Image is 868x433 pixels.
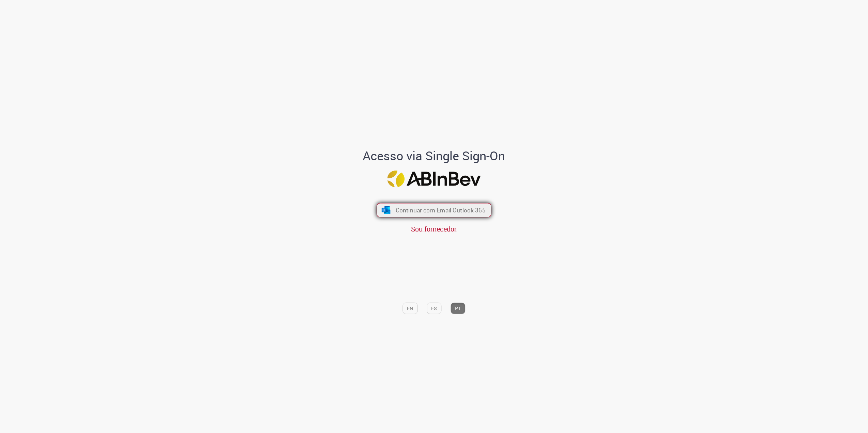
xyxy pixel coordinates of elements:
[403,303,418,314] button: EN
[451,303,465,314] button: PT
[396,206,486,214] span: Continuar com Email Outlook 365
[381,206,391,214] img: ícone Azure/Microsoft 360
[377,203,491,217] button: ícone Azure/Microsoft 360 Continuar com Email Outlook 365
[411,224,457,234] a: Sou fornecedor
[388,171,481,187] img: Logo ABInBev
[340,149,528,163] h1: Acesso via Single Sign-On
[427,303,442,314] button: ES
